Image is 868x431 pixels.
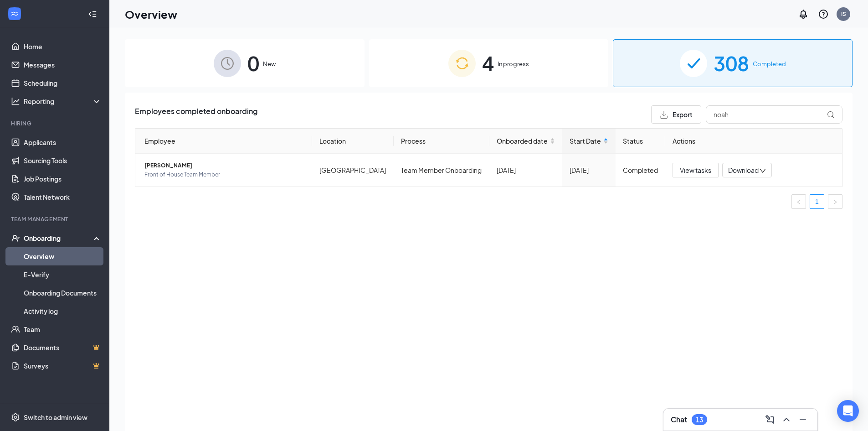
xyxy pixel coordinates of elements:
[837,400,859,422] div: Open Intercom Messenger
[753,59,786,68] span: Completed
[10,9,19,18] svg: WorkstreamLogo
[818,9,829,20] svg: QuestionInfo
[828,194,842,209] li: Next Page
[828,194,842,209] button: right
[11,97,20,106] svg: Analysis
[570,165,608,175] div: [DATE]
[144,170,305,179] span: Front of House Team Member
[135,105,257,124] span: Employees completed onboarding
[24,188,102,206] a: Talent Network
[570,136,601,146] span: Start Date
[482,47,494,79] span: 4
[24,247,102,265] a: Overview
[24,413,87,422] div: Switch to admin view
[125,6,177,22] h1: Overview
[24,357,102,375] a: SurveysCrown
[24,302,102,320] a: Activity log
[312,129,394,154] th: Location
[728,166,759,175] span: Download
[680,165,711,175] span: View tasks
[779,412,794,427] button: ChevronUp
[798,9,809,20] svg: Notifications
[616,129,666,154] th: Status
[24,37,102,56] a: Home
[673,163,719,177] button: View tasks
[11,215,100,223] div: Team Management
[24,338,102,357] a: DocumentsCrown
[765,414,776,425] svg: ComposeMessage
[706,105,842,124] input: Search by Name, Job Posting, or Process
[498,59,529,68] span: In progress
[714,47,749,79] span: 308
[810,195,824,208] a: 1
[781,414,792,425] svg: ChevronUp
[24,284,102,302] a: Onboarding Documents
[263,59,276,68] span: New
[24,151,102,170] a: Sourcing Tools
[796,412,810,427] button: Minimize
[24,170,102,188] a: Job Postings
[763,412,777,427] button: ComposeMessage
[760,168,766,174] span: down
[841,10,846,18] div: IS
[24,320,102,338] a: Team
[11,119,100,127] div: Hiring
[24,234,94,243] div: Onboarding
[394,129,489,154] th: Process
[671,415,687,425] h3: Chat
[673,111,693,118] span: Export
[11,234,20,243] svg: UserCheck
[24,74,102,92] a: Scheduling
[24,133,102,151] a: Applicants
[623,165,658,175] div: Completed
[135,129,312,154] th: Employee
[144,161,305,170] span: [PERSON_NAME]
[497,136,548,146] span: Onboarded date
[497,165,555,175] div: [DATE]
[489,129,562,154] th: Onboarded date
[11,413,20,422] svg: Settings
[796,199,801,205] span: left
[247,47,259,79] span: 0
[791,194,806,209] li: Previous Page
[651,105,701,124] button: Export
[791,194,806,209] button: left
[665,129,842,154] th: Actions
[24,265,102,284] a: E-Verify
[696,416,703,424] div: 13
[24,97,102,106] div: Reporting
[832,199,838,205] span: right
[394,154,489,187] td: Team Member Onboarding
[88,10,97,19] svg: Collapse
[810,194,824,209] li: 1
[797,414,808,425] svg: Minimize
[24,56,102,74] a: Messages
[312,154,394,187] td: [GEOGRAPHIC_DATA]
